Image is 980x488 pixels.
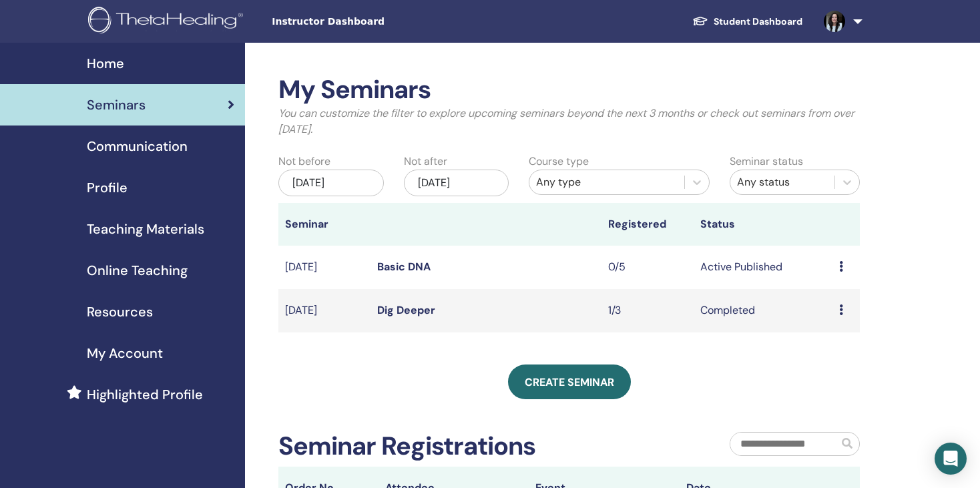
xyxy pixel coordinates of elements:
label: Not before [278,154,330,170]
a: Dig Deeper [377,303,435,317]
span: Resources [87,302,153,322]
div: Open Intercom Messenger [935,443,967,475]
span: Communication [87,136,188,156]
span: Highlighted Profile [87,385,203,405]
td: [DATE] [278,246,371,289]
a: Create seminar [508,364,631,399]
td: Active Published [694,246,832,289]
th: Status [694,203,832,246]
h2: Seminar Registrations [278,431,535,462]
td: Completed [694,289,832,332]
label: Course type [529,154,589,170]
div: [DATE] [278,170,384,196]
span: Online Teaching [87,260,188,280]
span: Teaching Materials [87,219,204,239]
td: 1/3 [601,289,694,332]
span: Create seminar [525,375,614,389]
img: logo.png [88,7,248,37]
img: default.jpg [824,11,845,32]
p: You can customize the filter to explore upcoming seminars beyond the next 3 months or check out s... [278,105,860,138]
th: Registered [601,203,694,246]
td: [DATE] [278,289,371,332]
img: graduation-cap-white.svg [692,15,708,27]
a: Student Dashboard [682,9,813,34]
label: Not after [404,154,447,170]
h2: My Seminars [278,75,860,105]
th: Seminar [278,203,371,246]
a: Basic DNA [377,260,431,274]
div: Any type [536,174,677,190]
span: Home [87,53,124,73]
div: [DATE] [404,170,509,196]
span: Profile [87,178,128,198]
span: Instructor Dashboard [272,15,472,29]
div: Any status [737,174,828,190]
span: Seminars [87,95,146,115]
span: My Account [87,343,163,363]
td: 0/5 [601,246,694,289]
label: Seminar status [730,154,803,170]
